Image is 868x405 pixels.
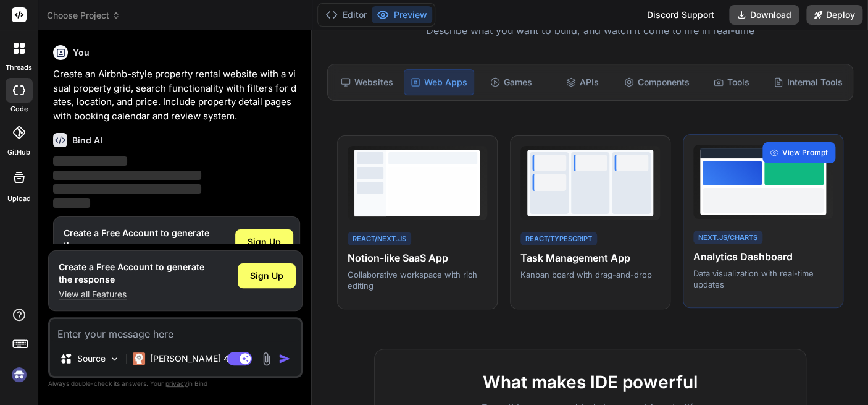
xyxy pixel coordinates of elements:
div: Next.js/Charts [693,231,762,245]
p: Kanban board with drag-and-drop [520,269,660,280]
p: Collaborative workspace with rich editing [348,269,487,291]
img: Pick Models [109,354,120,364]
span: View Prompt [782,147,828,158]
label: threads [6,62,32,73]
div: Internal Tools [769,69,848,95]
h1: Create a Free Account to generate the response [64,227,209,252]
div: Tools [697,69,766,95]
span: Sign Up [250,270,283,282]
h4: Notion-like SaaS App [348,250,487,265]
p: Describe what you want to build, and watch it come to life in real-time [320,23,861,39]
h4: Task Management App [520,250,660,265]
button: Deploy [806,5,862,25]
span: ‌ [53,171,201,180]
h1: Create a Free Account to generate the response [59,261,204,286]
img: Claude 4 Sonnet [133,352,145,365]
h6: Bind AI [72,134,102,147]
p: [PERSON_NAME] 4 S.. [150,352,242,365]
h2: What makes IDE powerful [394,369,786,395]
p: Source [77,352,106,365]
span: ‌ [53,184,201,194]
div: Games [477,69,546,95]
button: Preview [372,6,432,23]
span: ‌ [53,156,127,166]
label: GitHub [7,147,30,158]
span: Choose Project [47,9,120,22]
label: code [10,104,28,114]
img: signin [9,364,30,385]
p: View all Features [59,288,204,301]
img: attachment [259,352,273,366]
div: React/Next.js [348,232,411,246]
span: privacy [165,380,188,387]
button: Download [729,5,799,25]
p: Create an Airbnb-style property rental website with a visual property grid, search functionality ... [53,67,300,123]
div: APIs [548,69,617,95]
span: Sign Up [248,236,281,248]
div: React/TypeScript [520,232,597,246]
div: Components [619,69,695,95]
h6: You [73,46,90,59]
div: Discord Support [640,5,722,25]
div: Web Apps [404,69,474,95]
img: icon [278,352,291,365]
div: Websites [333,69,402,95]
button: Editor [320,6,372,23]
p: Data visualization with real-time updates [693,268,833,290]
label: Upload [7,194,31,204]
p: Always double-check its answers. Your in Bind [48,378,303,390]
span: ‌ [53,198,90,208]
h4: Analytics Dashboard [693,249,833,264]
